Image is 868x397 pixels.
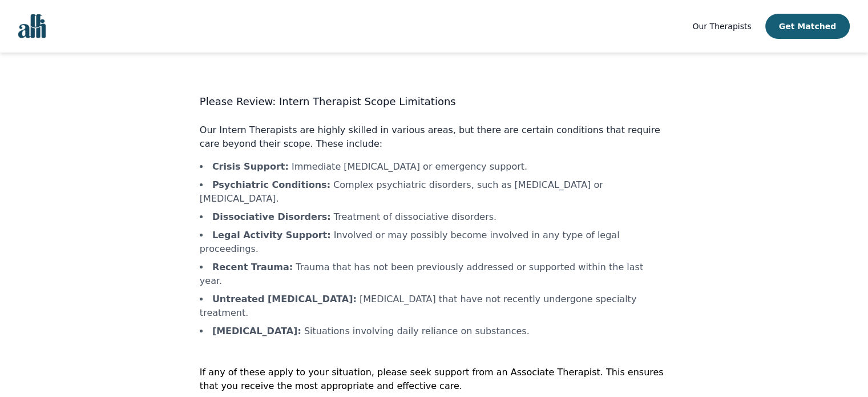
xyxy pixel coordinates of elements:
h3: Please Review: Intern Therapist Scope Limitations [200,94,668,110]
li: Complex psychiatric disorders, such as [MEDICAL_DATA] or [MEDICAL_DATA]. [200,178,668,206]
b: Legal Activity Support : [212,230,331,240]
b: Recent Trauma : [212,262,293,272]
b: Untreated [MEDICAL_DATA] : [212,294,357,304]
p: If any of these apply to your situation, please seek support from an Associate Therapist. This en... [200,366,668,393]
p: Our Intern Therapists are highly skilled in various areas, but there are certain conditions that ... [200,123,668,151]
li: Trauma that has not been previously addressed or supported within the last year. [200,260,668,288]
li: Situations involving daily reliance on substances. [200,324,668,338]
b: Psychiatric Conditions : [212,179,330,190]
img: alli logo [18,14,46,38]
button: Get Matched [765,14,850,39]
b: Crisis Support : [212,161,289,172]
li: Immediate [MEDICAL_DATA] or emergency support. [200,160,668,174]
span: Our Therapists [692,22,751,31]
a: Our Therapists [692,19,751,33]
b: [MEDICAL_DATA] : [212,326,301,336]
li: Involved or may possibly become involved in any type of legal proceedings. [200,228,668,256]
b: Dissociative Disorders : [212,211,331,222]
li: [MEDICAL_DATA] that have not recently undergone specialty treatment. [200,292,668,320]
li: Treatment of dissociative disorders. [200,210,668,224]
